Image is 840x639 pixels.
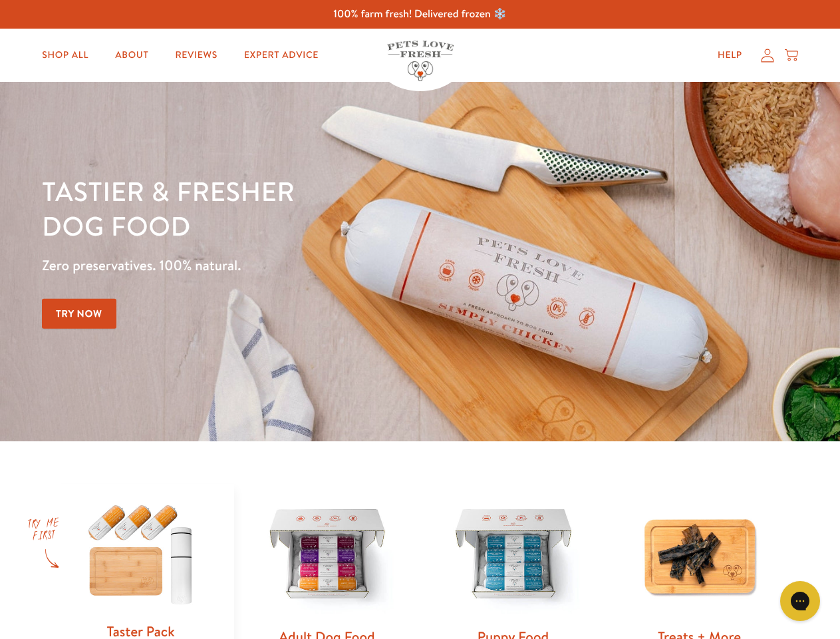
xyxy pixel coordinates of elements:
[707,42,753,69] a: Help
[42,254,546,278] p: Zero preservatives. 100% natural.
[164,42,227,69] a: Reviews
[387,41,454,81] img: Pets Love Fresh
[233,42,329,69] a: Expert Advice
[104,42,159,69] a: About
[773,576,827,626] iframe: Gorgias live chat messenger
[31,42,99,69] a: Shop All
[42,174,546,243] h1: Tastier & fresher dog food
[42,299,116,329] a: Try Now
